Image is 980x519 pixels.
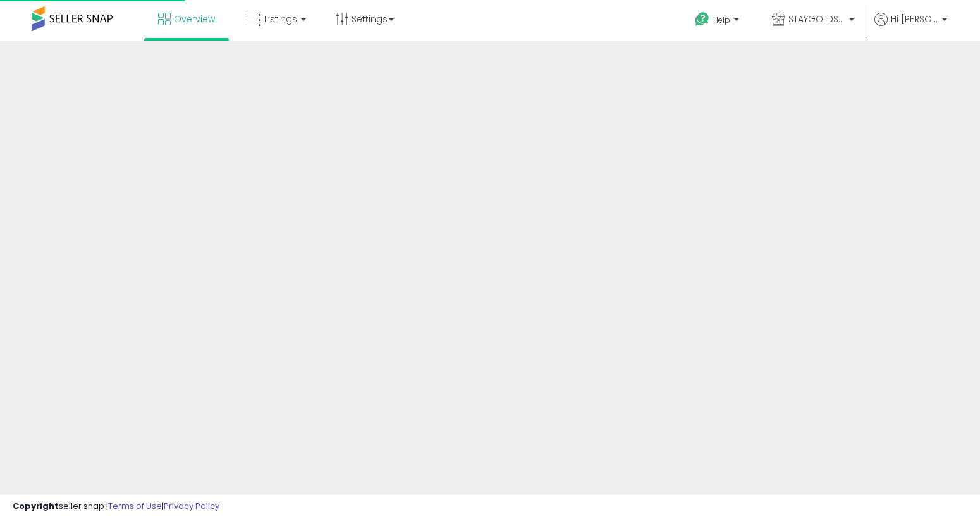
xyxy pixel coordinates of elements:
[174,13,215,25] span: Overview
[891,13,938,25] span: Hi [PERSON_NAME]
[874,13,947,41] a: Hi [PERSON_NAME]
[264,13,297,25] span: Listings
[13,500,59,512] strong: Copyright
[685,2,752,41] a: Help
[788,13,845,25] span: STAYGOLDSALES
[13,501,219,513] div: seller snap | |
[164,500,219,512] a: Privacy Policy
[713,15,730,25] span: Help
[108,500,162,512] a: Terms of Use
[694,11,710,27] i: Get Help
